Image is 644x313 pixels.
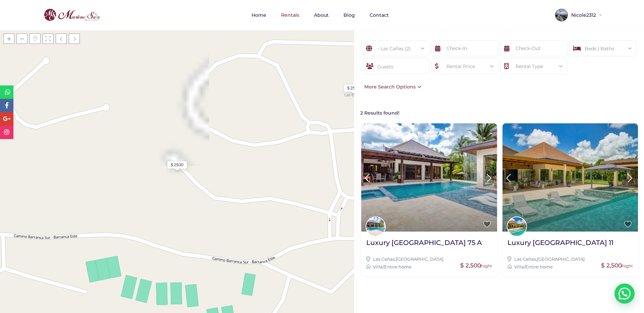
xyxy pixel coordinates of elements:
[171,162,183,168] div: $ 2500
[436,58,493,74] div: Rental Price
[431,40,498,56] input: Check-In
[537,256,585,262] a: [GEOGRAPHIC_DATA]
[505,58,562,74] div: Rental Type
[42,7,102,23] img: logo
[361,123,497,232] img: Luxury Villa Las Cañas 75 A
[359,104,641,117] div: 2 Results found!
[366,263,492,270] div: /
[373,256,395,262] a: Las Cañas
[514,264,524,269] a: Villa
[367,41,424,57] div: - Las Cañas (2)
[373,264,383,269] a: Villa
[507,238,613,247] h2: Luxury [GEOGRAPHIC_DATA] 11
[366,238,482,252] a: Luxury [GEOGRAPHIC_DATA] 75 A
[575,41,631,57] div: Beds | Baths
[507,238,613,252] a: Luxury [GEOGRAPHIC_DATA] 11
[366,238,482,247] h2: Luxury [GEOGRAPHIC_DATA] 75 A
[347,85,360,91] div: $ 2500
[361,83,421,90] div: More Search Options
[396,256,443,262] a: [GEOGRAPHIC_DATA]
[384,264,412,269] a: Entire home
[500,40,568,56] input: Check-Out
[502,123,638,232] img: Luxury Villa Las Cañas 11
[525,264,553,269] a: Entire home
[366,255,492,263] div: ,
[507,255,633,263] div: ,
[514,256,536,262] a: Las Cañas
[568,13,598,17] span: Nicole2312
[507,263,633,270] div: /
[362,58,429,74] div: Guests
